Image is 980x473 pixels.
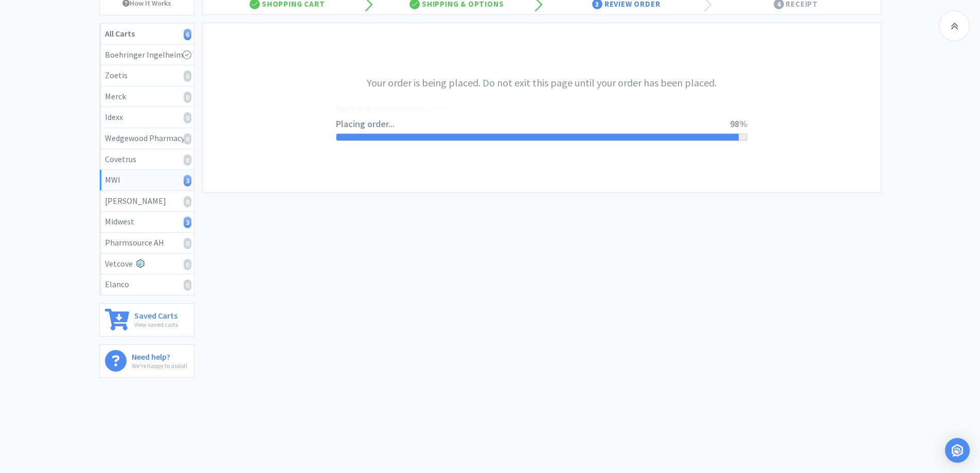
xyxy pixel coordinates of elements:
div: Zoetis [105,69,189,82]
div: [PERSON_NAME] [105,195,189,208]
a: Midwest3 [100,212,194,233]
span: Applying payment selections... [336,101,730,116]
p: View saved carts [134,320,178,329]
i: 0 [184,238,191,249]
a: All Carts6 [100,24,194,45]
a: Boehringer Ingelheim [100,45,194,66]
i: 0 [184,196,191,207]
i: 3 [184,175,191,186]
span: Placing order... [336,117,730,132]
a: [PERSON_NAME]0 [100,191,194,212]
div: Elanco [105,278,189,291]
i: 0 [184,154,191,166]
div: MWI [105,173,189,187]
a: Elanco0 [100,274,194,295]
div: Pharmsource AH [105,236,189,250]
a: Merck0 [100,86,194,108]
i: 0 [184,279,191,291]
a: Saved CartsView saved carts [99,303,194,337]
i: 0 [184,259,191,270]
h6: Need help? [132,350,187,361]
a: Zoetis0 [100,65,194,86]
div: Idexx [105,111,189,124]
h3: Your order is being placed. Do not exit this page until your order has been placed. [336,75,747,91]
i: 0 [184,133,191,145]
div: Vetcove [105,257,189,271]
div: Covetrus [105,153,189,166]
i: 0 [184,112,191,124]
a: Covetrus0 [100,149,194,170]
i: 6 [184,29,191,40]
div: Merck [105,90,189,103]
a: MWI3 [100,170,194,191]
i: 3 [184,217,191,228]
div: Midwest [105,215,189,229]
i: 0 [184,92,191,103]
a: Vetcove0 [100,254,194,275]
div: Wedgewood Pharmacy [105,132,189,145]
span: 98% [730,118,747,130]
a: Idexx0 [100,107,194,128]
strong: All Carts [105,28,135,39]
i: 0 [184,71,191,82]
div: Open Intercom Messenger [945,438,970,463]
a: Wedgewood Pharmacy0 [100,128,194,149]
h6: Saved Carts [134,309,178,320]
a: Pharmsource AH0 [100,233,194,254]
p: We're happy to assist! [132,361,187,371]
div: Boehringer Ingelheim [105,48,189,62]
